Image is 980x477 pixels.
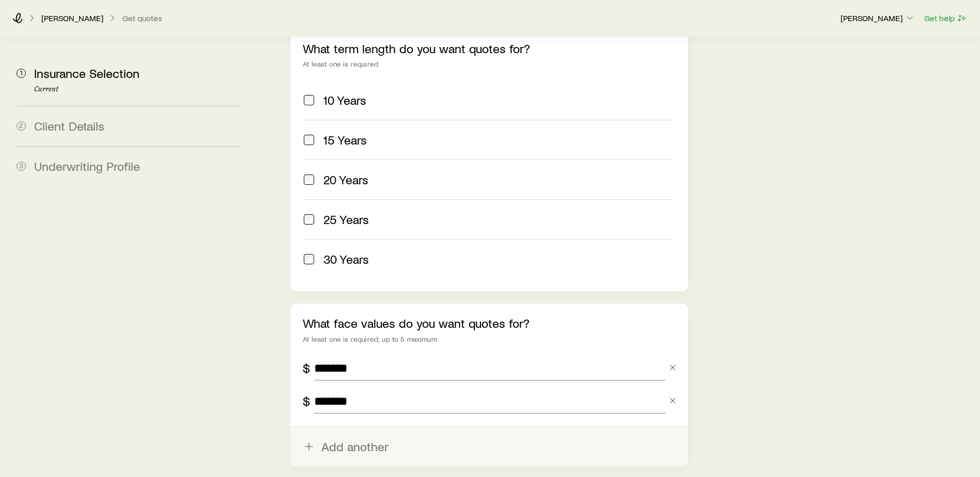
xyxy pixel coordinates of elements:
[34,158,140,173] span: Underwriting Profile
[323,93,366,107] span: 10 Years
[303,361,310,375] div: $
[840,12,915,25] button: [PERSON_NAME]
[323,133,367,147] span: 15 Years
[924,12,968,24] button: Get help
[304,254,314,264] input: 30 Years
[303,394,310,408] div: $
[841,13,915,23] p: [PERSON_NAME]
[304,174,314,185] input: 20 Years
[34,118,104,133] span: Client Details
[304,135,314,145] input: 15 Years
[303,41,676,56] p: What term length do you want quotes for?
[34,85,241,93] p: Current
[34,66,139,81] span: Insurance Selection
[303,60,676,68] div: At least one is required
[122,13,163,23] button: Get quotes
[323,212,369,227] span: 25 Years
[323,252,369,266] span: 30 Years
[17,69,26,78] span: 1
[17,121,26,131] span: 2
[41,13,103,23] p: [PERSON_NAME]
[304,95,314,105] input: 10 Years
[304,214,314,225] input: 25 Years
[17,162,26,171] span: 3
[303,335,676,343] div: At least one is required; up to 5 maximum
[323,172,368,187] span: 20 Years
[290,427,688,466] button: Add another
[303,315,530,330] label: What face values do you want quotes for?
